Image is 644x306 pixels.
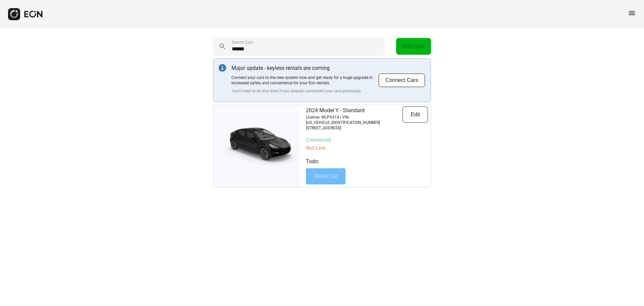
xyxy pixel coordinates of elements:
p: Major update - keyless rentals are coming [231,64,378,72]
p: [STREET_ADDRESS] [306,125,402,131]
p: Connected [306,136,428,144]
p: Not Live [306,144,428,152]
img: car [213,124,301,168]
label: Search Cars [232,40,254,45]
p: You'll need to do this even if you already connected your cars previously. [231,88,378,94]
p: License: WLP0414 | VIN: [US_VEHICLE_IDENTIFICATION_NUMBER] [306,115,402,125]
p: Connect your cars to the new system now and get ready for a huge upgrade in increased safety and ... [231,75,378,86]
button: Relist Car [306,168,345,184]
span: menu [628,9,636,17]
button: Edit [402,106,428,123]
p: Todo: [306,158,428,166]
img: info [219,64,226,72]
p: 2024 Model Y - Standard [306,106,402,115]
button: Connect Cars [378,73,425,87]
